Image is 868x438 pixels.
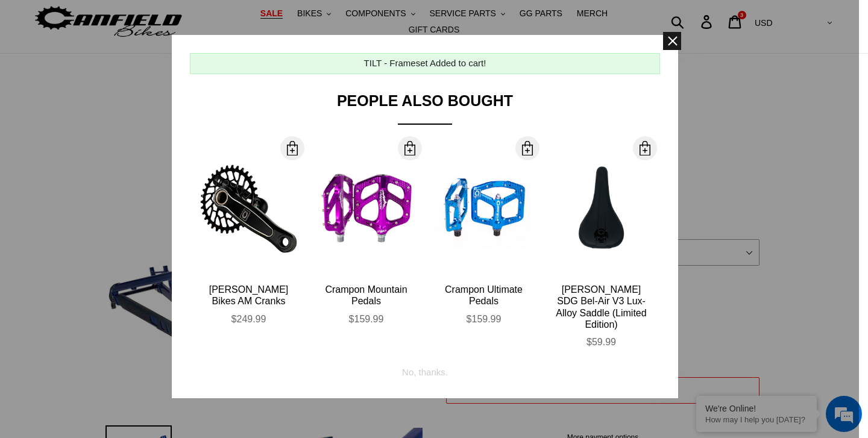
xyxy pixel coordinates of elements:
[316,159,416,258] img: Canfield-Crampon-Mountain-Purple-Shopify_large.jpg
[434,159,533,258] img: Canfield-Crampon-Ultimate-Blue_large.jpg
[70,138,166,260] span: We're online!
[190,92,660,125] div: People Also Bought
[199,284,298,307] div: [PERSON_NAME] Bikes AM Cranks
[199,159,298,258] img: Canfield-Crank-ABRing-2_df4c4e77-9ee2-41fa-a362-64b584e1fd51_large.jpg
[552,284,651,330] div: [PERSON_NAME] SDG Bel-Air V3 Lux-Alloy Saddle (Limited Edition)
[39,60,69,90] img: d_696896380_company_1647369064580_696896380
[467,314,502,324] span: $159.99
[198,6,227,35] div: Minimize live chat window
[316,284,416,307] div: Crampon Mountain Pedals
[349,314,384,324] span: $159.99
[434,284,533,307] div: Crampon Ultimate Pedals
[13,66,31,84] div: Navigation go back
[552,159,651,258] img: Canfield-SDG-Bel-Air-Saddle_large.jpg
[81,67,221,83] div: Chat with us now
[364,57,486,70] div: TILT - Frameset Added to cart!
[231,314,266,324] span: $249.99
[6,302,230,344] textarea: Type your message and hit 'Enter'
[402,357,448,380] div: No, thanks.
[587,337,616,347] span: $59.99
